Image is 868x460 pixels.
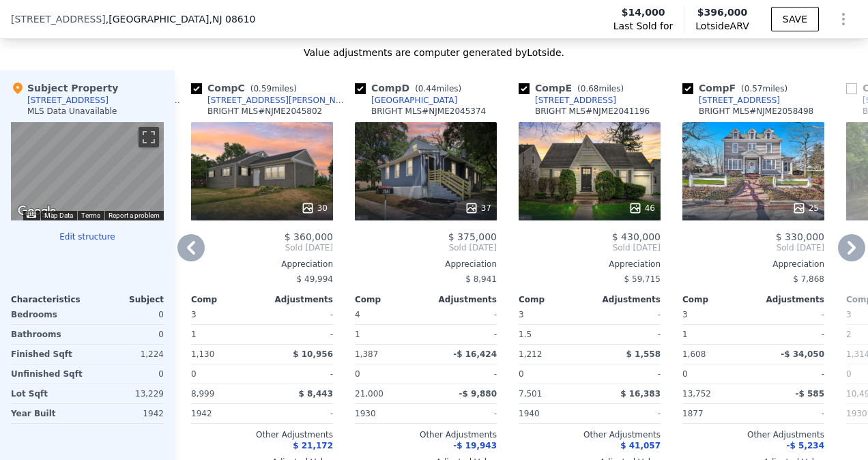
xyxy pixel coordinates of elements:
[429,305,497,324] div: -
[535,106,650,117] div: BRIGHT MLS # NJME2041196
[792,201,819,215] div: 25
[519,259,661,270] div: Appreciation
[355,429,497,440] div: Other Adjustments
[519,325,587,344] div: 1.5
[519,404,587,423] div: 1940
[297,274,333,284] span: $ 49,994
[191,259,333,270] div: Appreciation
[682,242,824,253] span: Sold [DATE]
[27,95,108,106] div: [STREET_ADDRESS]
[90,345,164,364] div: 1,224
[371,106,486,117] div: BRIGHT MLS # NJME2045374
[371,95,457,106] div: [GEOGRAPHIC_DATA]
[590,294,661,305] div: Adjustments
[293,349,333,359] span: $ 10,956
[299,389,333,399] span: $ 8,443
[620,389,661,399] span: $ 16,383
[11,122,164,220] div: Street View
[285,231,333,242] span: $ 360,000
[519,81,629,95] div: Comp E
[613,19,674,33] span: Last Sold for
[11,345,85,364] div: Finished Sqft
[191,310,197,319] span: 3
[519,294,590,305] div: Comp
[429,325,497,344] div: -
[682,325,751,344] div: 1
[409,84,467,94] span: ( miles)
[191,294,262,305] div: Comp
[106,12,256,26] span: , [GEOGRAPHIC_DATA]
[756,305,824,324] div: -
[265,364,333,384] div: -
[90,364,164,384] div: 0
[191,349,214,359] span: 1,130
[459,389,497,399] span: -$ 9,880
[418,84,437,94] span: 0.44
[355,349,378,359] span: 1,387
[81,212,100,219] a: Terms (opens in new tab)
[11,231,164,242] button: Edit structure
[592,325,661,344] div: -
[90,305,164,324] div: 0
[11,364,85,384] div: Unfinished Sqft
[519,389,542,399] span: 7,501
[846,310,852,319] span: 3
[11,384,85,403] div: Lot Sqft
[301,201,328,215] div: 30
[44,211,73,220] button: Map Data
[846,369,852,379] span: 0
[753,294,824,305] div: Adjustments
[453,349,497,359] span: -$ 16,424
[14,203,59,220] a: Open this area in Google Maps (opens a new window)
[699,106,813,117] div: BRIGHT MLS # NJME2058498
[448,231,497,242] span: $ 375,000
[191,81,302,95] div: Comp C
[90,384,164,403] div: 13,229
[592,305,661,324] div: -
[736,84,793,94] span: ( miles)
[426,294,497,305] div: Adjustments
[245,84,302,94] span: ( miles)
[27,212,36,218] button: Keyboard shortcuts
[756,364,824,384] div: -
[265,404,333,423] div: -
[581,84,599,94] span: 0.68
[682,310,688,319] span: 3
[535,95,616,106] div: [STREET_ADDRESS]
[682,95,780,106] a: [STREET_ADDRESS]
[695,19,749,33] span: Lotside ARV
[355,259,497,270] div: Appreciation
[191,404,259,423] div: 1942
[355,369,360,379] span: 0
[293,441,333,450] span: $ 21,172
[697,7,748,18] span: $396,000
[355,325,423,344] div: 1
[139,127,159,147] button: Toggle fullscreen view
[624,274,661,284] span: $ 59,715
[191,429,333,440] div: Other Adjustments
[265,305,333,324] div: -
[11,325,85,344] div: Bathrooms
[519,429,661,440] div: Other Adjustments
[776,231,824,242] span: $ 330,000
[626,349,661,359] span: $ 1,558
[830,5,857,33] button: Show Options
[519,349,542,359] span: 1,212
[699,95,780,106] div: [STREET_ADDRESS]
[262,294,333,305] div: Adjustments
[620,441,661,450] span: $ 41,057
[191,95,349,106] a: [STREET_ADDRESS][PERSON_NAME]
[191,389,214,399] span: 8,999
[787,441,824,450] span: -$ 5,234
[207,106,322,117] div: BRIGHT MLS # NJME2045802
[519,369,524,379] span: 0
[11,12,106,26] span: [STREET_ADDRESS]
[355,310,360,319] span: 4
[795,389,824,399] span: -$ 585
[11,122,164,220] div: Map
[191,325,259,344] div: 1
[682,404,751,423] div: 1877
[253,84,272,94] span: 0.59
[209,14,255,25] span: , NJ 08610
[355,294,426,305] div: Comp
